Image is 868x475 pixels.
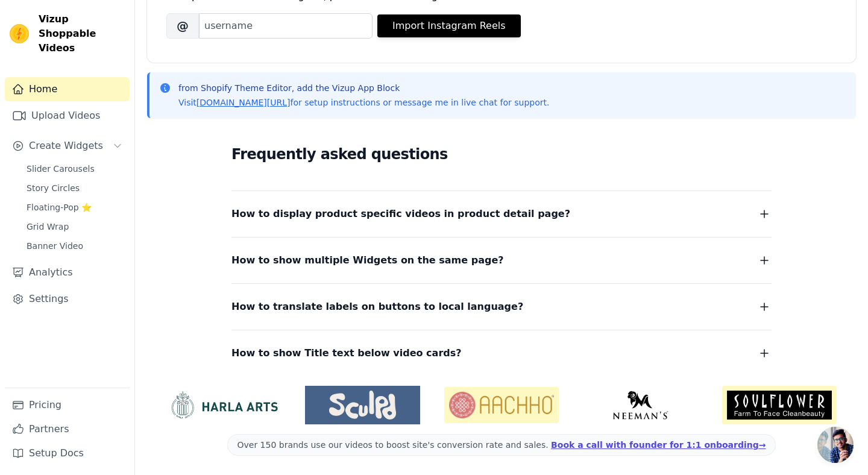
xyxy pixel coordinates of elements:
span: How to translate labels on buttons to local language? [231,298,523,315]
a: Settings [5,287,130,311]
button: How to translate labels on buttons to local language? [231,298,772,315]
img: Soulflower [722,386,837,424]
button: How to show multiple Widgets on the same page? [231,252,772,269]
a: Grid Wrap [19,218,130,235]
h2: Frequently asked questions [231,142,772,166]
a: Setup Docs [5,441,130,465]
span: Slider Carousels [27,163,95,175]
input: username [199,13,373,39]
a: Banner Video [19,237,130,254]
a: Analytics [5,260,130,285]
button: How to display product specific videos in product detail page? [231,206,772,222]
a: Floating-Pop ⭐ [19,199,130,216]
span: How to display product specific videos in product detail page? [231,206,570,222]
a: Slider Carousels [19,160,130,177]
img: Aachho [444,387,559,423]
a: Upload Videos [5,104,130,128]
span: Banner Video [27,240,83,252]
span: How to show Title text below video cards? [231,345,462,362]
a: Home [5,77,130,101]
span: @ [166,13,199,39]
span: Floating-Pop ⭐ [27,201,92,213]
img: Sculpd US [305,391,420,420]
a: [DOMAIN_NAME][URL] [197,98,291,107]
button: How to show Title text below video cards? [231,345,772,362]
span: Story Circles [27,182,80,194]
a: Pricing [5,393,130,417]
img: Vizup [10,24,29,43]
img: HarlaArts [166,391,281,420]
span: Create Widgets [29,139,103,153]
button: Create Widgets [5,134,130,158]
a: Story Circles [19,180,130,197]
p: Visit for setup instructions or message me in live chat for support. [178,96,549,109]
p: from Shopify Theme Editor, add the Vizup App Block [178,82,549,94]
span: How to show multiple Widgets on the same page? [231,252,504,269]
button: Import Instagram Reels [377,14,521,37]
span: Vizup Shoppable Videos [39,12,125,55]
span: Grid Wrap [27,221,69,233]
a: Partners [5,417,130,441]
img: Neeman's [583,391,697,420]
a: Book a call with founder for 1:1 onboarding [551,440,766,450]
div: Open chat [817,427,854,463]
